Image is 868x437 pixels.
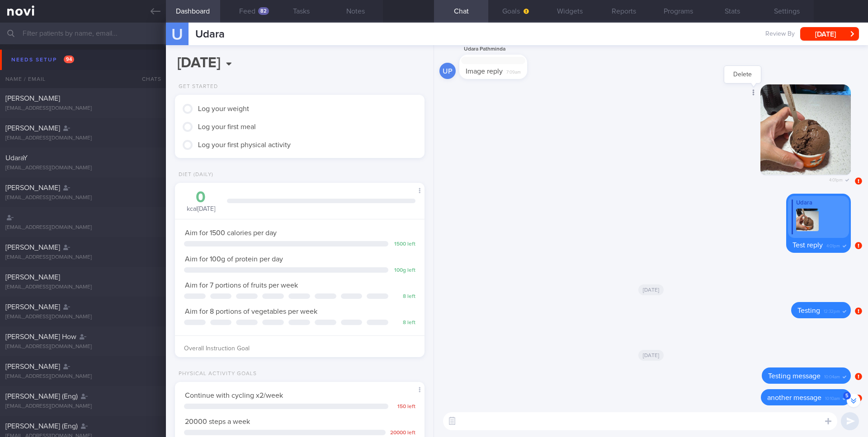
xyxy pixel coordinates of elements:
[829,175,843,183] span: 4:01pm
[5,333,76,340] span: [PERSON_NAME] How
[258,7,269,15] div: 82
[5,254,160,261] div: [EMAIL_ADDRESS][DOMAIN_NAME]
[767,394,821,401] span: another message
[5,165,160,172] div: [EMAIL_ADDRESS][DOMAIN_NAME]
[793,242,823,249] span: Test reply
[825,393,840,402] span: 10:10am
[5,363,60,370] span: [PERSON_NAME]
[826,241,840,249] span: 4:01pm
[439,63,456,79] div: UP
[9,54,76,66] div: Needs setup
[185,308,317,315] span: Aim for 8 portions of vegetables per week
[195,29,225,40] span: Udara
[5,344,160,350] div: [EMAIL_ADDRESS][DOMAIN_NAME]
[64,56,74,63] span: 94
[393,404,415,410] div: 150 left
[5,105,160,112] div: [EMAIL_ADDRESS][DOMAIN_NAME]
[184,190,218,205] div: 0
[765,30,795,38] span: Review By
[797,307,820,314] span: Testing
[184,345,250,352] span: Overall Instruction Goal
[5,423,78,430] span: [PERSON_NAME] (Eng)
[175,84,218,90] div: Get Started
[5,184,60,191] span: [PERSON_NAME]
[760,84,851,175] img: Photo by Udara
[847,394,860,407] button: 5
[506,67,521,75] span: 7:09am
[796,209,819,231] img: Replying to photo by Udara
[393,267,415,274] div: 100 g left
[792,200,845,207] div: Udara
[824,306,840,315] span: 12:32pm
[5,244,60,251] span: [PERSON_NAME]
[724,68,761,81] button: Delete
[5,154,28,162] span: UdaraY
[393,320,415,326] div: 8 left
[5,135,160,142] div: [EMAIL_ADDRESS][DOMAIN_NAME]
[185,256,283,263] span: Aim for 100g of protein per day
[185,282,298,289] span: Aim for 7 portions of fruits per week
[5,284,160,291] div: [EMAIL_ADDRESS][DOMAIN_NAME]
[5,125,60,132] span: [PERSON_NAME]
[185,229,277,237] span: Aim for 1500 calories per day
[5,314,160,321] div: [EMAIL_ADDRESS][DOMAIN_NAME]
[843,392,851,400] span: 5
[5,303,60,311] span: [PERSON_NAME]
[160,17,194,52] div: U
[393,293,415,300] div: 8 left
[459,44,554,55] div: Udara Pathminda
[130,70,166,88] div: Chats
[184,190,218,214] div: kcal [DATE]
[5,195,160,201] div: [EMAIL_ADDRESS][DOMAIN_NAME]
[393,241,415,248] div: 1500 left
[5,224,160,231] div: [EMAIL_ADDRESS][DOMAIN_NAME]
[824,372,840,380] span: 10:04am
[638,284,664,295] span: [DATE]
[5,403,160,410] div: [EMAIL_ADDRESS][DOMAIN_NAME]
[5,373,160,380] div: [EMAIL_ADDRESS][DOMAIN_NAME]
[466,68,503,75] span: Image reply
[768,372,821,380] span: Testing message
[800,27,859,41] button: [DATE]
[390,430,415,437] div: 20000 left
[185,418,250,425] span: 20000 steps a week
[638,350,664,361] span: [DATE]
[185,392,283,399] span: Continue with cycling x2/week
[5,274,60,281] span: [PERSON_NAME]
[175,371,257,377] div: Physical Activity Goals
[175,172,213,178] div: Diet (Daily)
[5,95,60,102] span: [PERSON_NAME]
[5,393,78,400] span: [PERSON_NAME] (Eng)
